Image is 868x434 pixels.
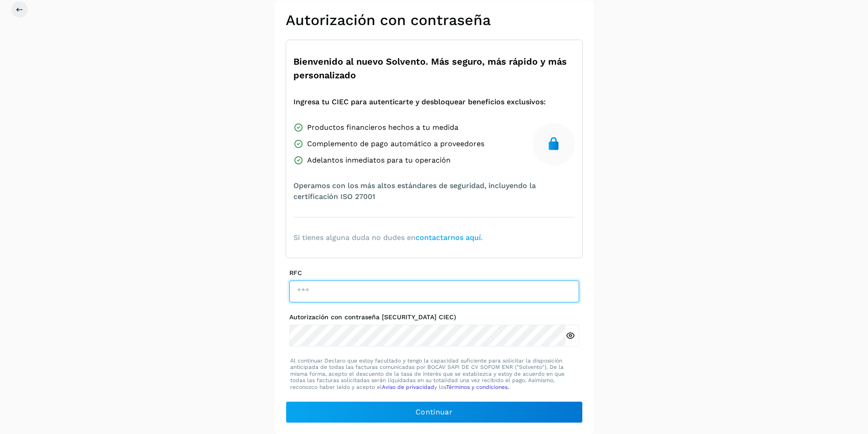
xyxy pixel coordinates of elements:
[286,401,583,423] button: Continuar
[307,122,458,133] span: Productos financieros hechos a tu medida
[416,233,483,242] a: contactarnos aquí.
[446,384,509,390] a: Términos y condiciones.
[293,180,575,202] span: Operamos con los más altos estándares de seguridad, incluyendo la certificación ISO 27001
[307,155,451,166] span: Adelantos inmediatos para tu operación
[289,269,579,277] label: RFC
[289,313,579,321] label: Autorización con contraseña [SECURITY_DATA] CIEC)
[286,11,583,29] h2: Autorización con contraseña
[290,357,578,390] p: Al continuar Declaro que estoy facultado y tengo la capacidad suficiente para solicitar la dispos...
[293,55,575,82] span: Bienvenido al nuevo Solvento. Más seguro, más rápido y más personalizado
[293,97,546,107] span: Ingresa tu CIEC para autenticarte y desbloquear beneficios exclusivos:
[416,407,452,417] span: Continuar
[546,137,561,151] img: secure
[293,232,483,243] span: Si tienes alguna duda no dudes en
[307,138,484,149] span: Complemento de pago automático a proveedores
[382,384,434,390] a: Aviso de privacidad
